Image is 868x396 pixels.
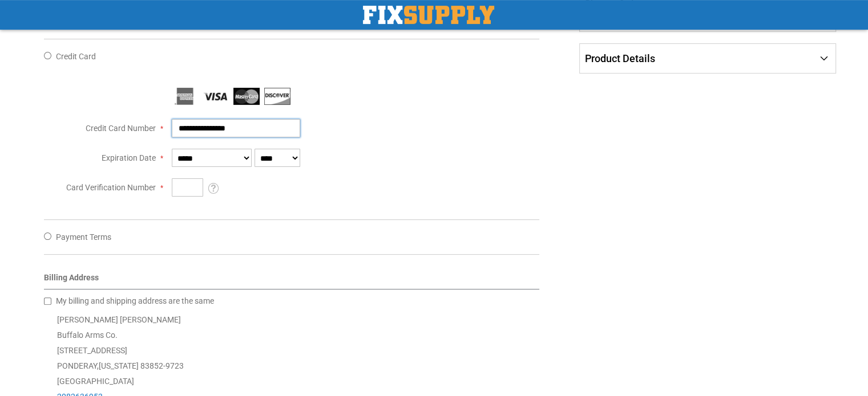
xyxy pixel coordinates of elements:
span: Product Details [585,52,655,64]
span: Card Verification Number [66,183,156,192]
a: store logo [363,6,494,24]
span: My billing and shipping address are the same [56,296,214,305]
span: Credit Card Number [86,124,156,133]
span: Payment Terms [56,232,111,242]
div: Billing Address [44,272,540,289]
img: Discover [264,88,290,105]
img: Visa [203,88,229,105]
img: MasterCard [233,88,260,105]
span: Expiration Date [102,153,156,162]
span: [US_STATE] [99,361,139,370]
img: Fix Industrial Supply [363,6,494,24]
img: American Express [172,88,198,105]
span: Credit Card [56,52,96,61]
